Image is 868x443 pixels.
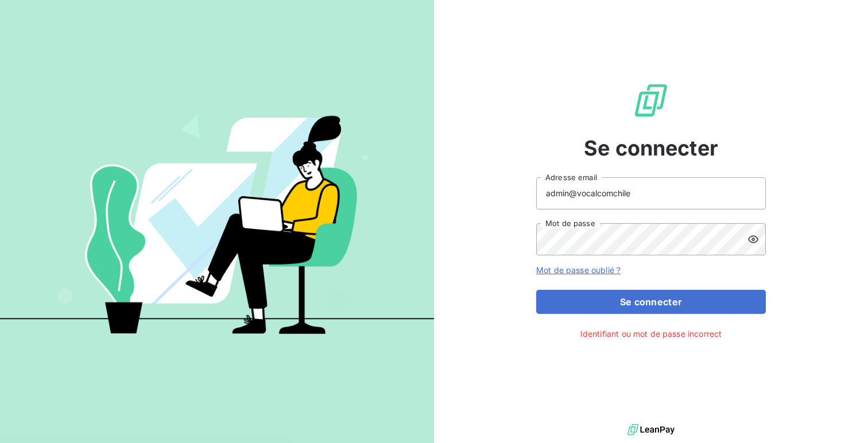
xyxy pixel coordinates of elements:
[536,290,766,314] button: Se connecter
[584,133,718,164] span: Se connecter
[536,265,621,275] a: Mot de passe oublié ?
[536,177,766,209] input: placeholder
[627,421,675,438] img: logo
[633,82,669,119] img: Logo LeanPay
[580,328,722,340] span: Identifiant ou mot de passe incorrect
